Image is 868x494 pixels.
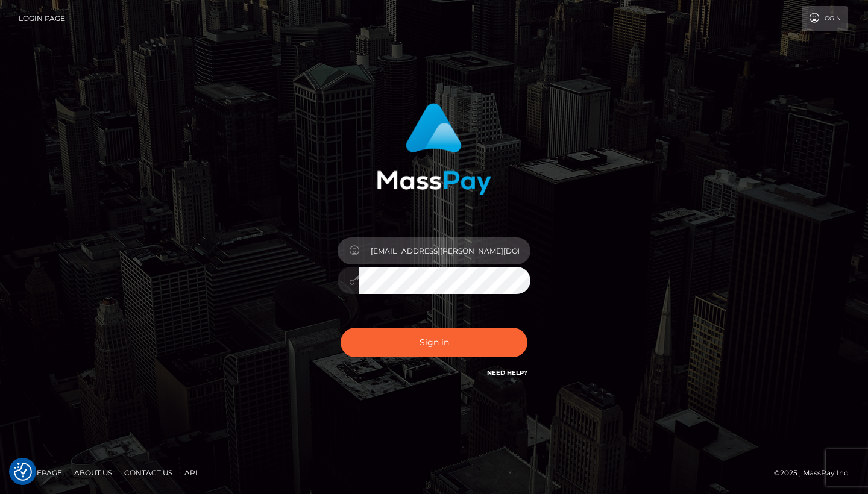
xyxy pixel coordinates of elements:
a: Homepage [13,463,67,482]
a: Login Page [19,6,65,31]
input: Username... [359,237,530,264]
button: Consent Preferences [14,463,32,481]
a: About Us [69,463,117,482]
button: Sign in [341,328,527,357]
img: MassPay Login [377,103,491,195]
a: Contact Us [119,463,177,482]
a: API [180,463,203,482]
div: © 2025 , MassPay Inc. [774,466,859,480]
a: Need Help? [487,369,527,377]
a: Login [802,6,848,31]
img: Revisit consent button [14,463,32,481]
